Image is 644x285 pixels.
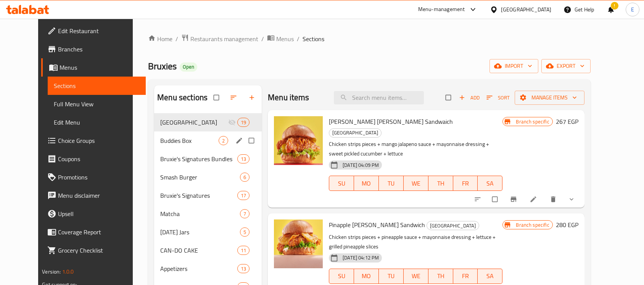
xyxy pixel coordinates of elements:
span: SU [332,178,351,189]
button: Add [457,92,481,104]
button: MO [354,269,379,284]
span: MO [357,271,376,282]
span: TH [431,178,450,189]
span: Restaurants management [190,34,258,43]
button: SA [478,176,502,191]
span: Select all sections [209,90,225,105]
span: Branch specific [513,221,552,229]
a: Menus [267,34,294,44]
div: Open [180,62,197,72]
span: 17 [238,192,249,199]
button: Add section [243,89,262,106]
div: items [240,173,250,182]
div: items [240,227,250,237]
span: E [631,5,634,14]
span: SA [481,178,499,189]
span: 19 [238,119,249,126]
span: WE [407,271,425,282]
button: WE [404,176,428,191]
span: TU [382,178,401,189]
span: Sections [54,81,140,90]
div: [GEOGRAPHIC_DATA] [501,5,551,14]
div: [DATE] Jars5 [154,223,262,241]
span: Menus [60,63,140,72]
li: / [297,34,299,43]
h6: 267 EGP [556,116,578,127]
span: [GEOGRAPHIC_DATA] [329,128,381,137]
span: Bruxie's Signatures Bundles [160,154,237,163]
span: TU [382,271,401,282]
div: items [219,136,228,145]
div: Bruxie's Signatures17 [154,186,262,205]
a: Home [148,34,172,43]
span: 13 [238,265,249,272]
span: export [547,61,584,71]
span: 11 [238,247,249,254]
span: TH [431,271,450,282]
a: Restaurants management [181,34,258,44]
span: Sort [486,93,510,102]
svg: Inactive section [228,118,236,126]
span: Buddies Box [160,136,219,145]
span: Bruxies [148,58,177,75]
span: Select to update [488,192,504,207]
span: Bruxie's Signatures [160,191,237,200]
span: Version: [42,267,61,277]
span: Select section [441,90,457,105]
h2: Menu items [268,92,309,103]
button: SU [329,269,354,284]
div: Nashville [427,221,479,230]
span: MO [357,178,376,189]
span: 2 [219,137,228,144]
span: Coverage Report [58,227,140,237]
span: [GEOGRAPHIC_DATA] [160,118,228,127]
input: search [334,91,424,104]
span: Appetizers [160,264,237,273]
span: Grocery Checklist [58,246,140,255]
span: SA [481,271,499,282]
span: Open [180,64,197,70]
span: Manage items [521,93,578,102]
div: Appetizers13 [154,259,262,278]
a: Menus [41,58,146,77]
span: [DATE] Jars [160,227,240,237]
a: Edit Restaurant [41,22,146,40]
button: SA [478,269,502,284]
span: Full Menu View [54,99,140,109]
div: CAN-DO CAKE11 [154,241,262,259]
span: [DATE] 04:09 PM [340,162,382,169]
div: Matcha7 [154,205,262,223]
div: Menu-management [418,5,465,14]
h2: Menu sections [157,92,208,103]
button: export [541,59,591,73]
a: Full Menu View [48,95,146,113]
button: FR [453,269,478,284]
p: Chicken strips pieces + pineapple sauce + mayonnaise dressing + lettuce + grilled pineapple slices [329,232,502,251]
div: Buddies Box2edit [154,131,262,150]
span: FR [456,271,475,282]
span: Sort items [481,92,515,104]
button: show more [563,191,581,208]
li: / [175,34,178,43]
button: SU [329,176,354,191]
span: Matcha [160,209,240,218]
span: 6 [240,174,249,181]
button: Sort [485,92,512,104]
a: Upsell [41,205,146,223]
span: [GEOGRAPHIC_DATA] [427,221,479,230]
div: CAN-DO CAKE [160,246,237,255]
span: Edit Restaurant [58,26,140,35]
span: FR [456,178,475,189]
span: [PERSON_NAME] [PERSON_NAME] Sandwaich [329,116,453,127]
div: [GEOGRAPHIC_DATA]19 [154,113,262,131]
button: sort-choices [469,191,488,208]
div: items [240,209,250,218]
div: Smash Burger [160,173,240,182]
button: FR [453,176,478,191]
button: TU [379,176,404,191]
a: Coupons [41,150,146,168]
button: MO [354,176,379,191]
span: Promotions [58,173,140,182]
